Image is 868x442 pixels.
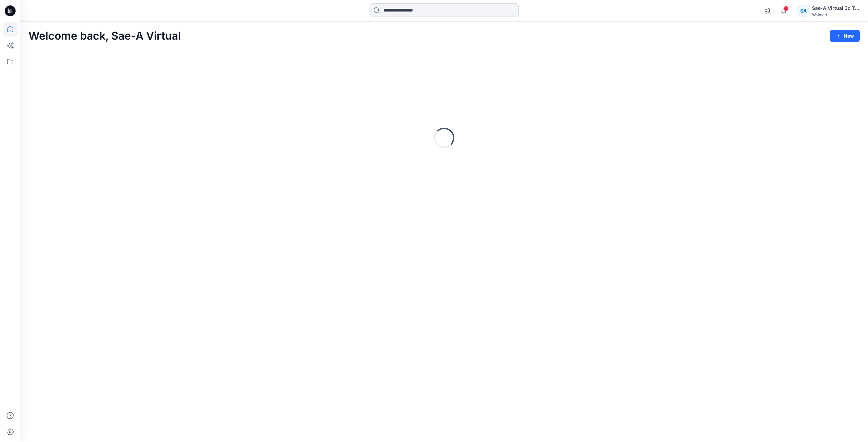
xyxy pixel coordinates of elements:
button: New [830,30,860,42]
div: Walmart [812,12,860,17]
div: Sae-A Virtual 3d Team [812,4,860,12]
span: 1 [783,6,789,11]
h2: Welcome back, Sae-A Virtual [28,30,181,42]
div: SA [797,5,809,17]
